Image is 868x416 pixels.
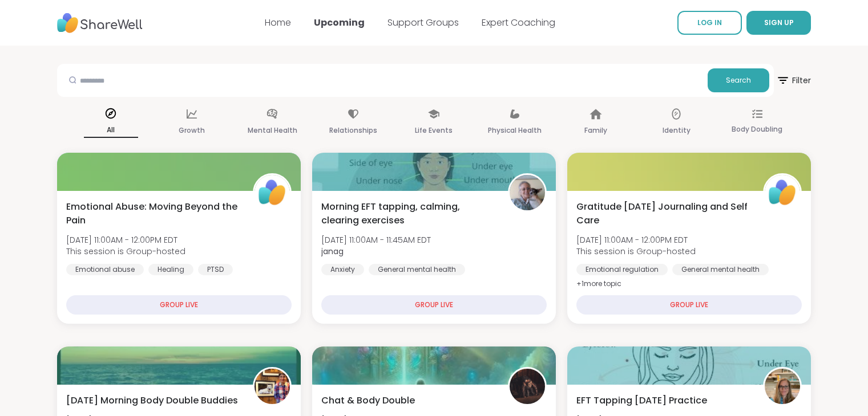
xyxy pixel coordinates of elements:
span: Filter [776,67,811,94]
a: Upcoming [314,16,365,29]
p: Relationships [329,124,377,137]
img: Jill_B_Gratitude [765,369,800,404]
p: Identity [663,124,691,137]
img: ShareWell [765,175,800,210]
span: SIGN UP [764,18,794,27]
p: Body Doubling [732,123,782,136]
div: Anxiety [321,264,364,275]
a: Expert Coaching [482,16,555,29]
b: janag [321,246,344,257]
div: Emotional regulation [576,264,668,275]
div: GROUP LIVE [66,295,292,315]
span: LOG IN [697,18,722,27]
img: ShareWell [255,175,290,210]
img: lyssa [510,369,545,404]
div: GROUP LIVE [576,295,802,315]
div: Healing [148,264,193,275]
img: ShareWell Nav Logo [57,7,143,39]
span: This session is Group-hosted [66,246,185,257]
p: Physical Health [488,124,542,137]
span: [DATE] Morning Body Double Buddies [66,394,238,407]
span: Morning EFT tapping, calming, clearing exercises [321,200,495,227]
img: janag [510,175,545,210]
span: [DATE] 11:00AM - 12:00PM EDT [576,234,696,246]
span: [DATE] 11:00AM - 12:00PM EDT [66,234,185,246]
div: PTSD [198,264,233,275]
a: Support Groups [387,16,459,29]
p: Growth [179,124,205,137]
button: Search [708,68,769,92]
div: General mental health [369,264,465,275]
span: [DATE] 11:00AM - 11:45AM EDT [321,234,431,246]
span: EFT Tapping [DATE] Practice [576,394,707,407]
p: Mental Health [248,124,297,137]
a: LOG IN [677,11,742,35]
span: Gratitude [DATE] Journaling and Self Care [576,200,750,227]
a: Home [265,16,291,29]
div: GROUP LIVE [321,295,547,315]
p: Life Events [415,124,453,137]
button: SIGN UP [746,11,811,35]
span: Emotional Abuse: Moving Beyond the Pain [66,200,240,227]
span: This session is Group-hosted [576,246,696,257]
div: Emotional abuse [66,264,144,275]
div: General mental health [672,264,769,275]
img: AmberWolffWizard [255,369,290,404]
button: Filter [776,64,811,97]
span: Search [726,75,751,85]
p: Family [584,124,607,137]
p: All [84,123,138,138]
span: Chat & Body Double [321,394,415,407]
